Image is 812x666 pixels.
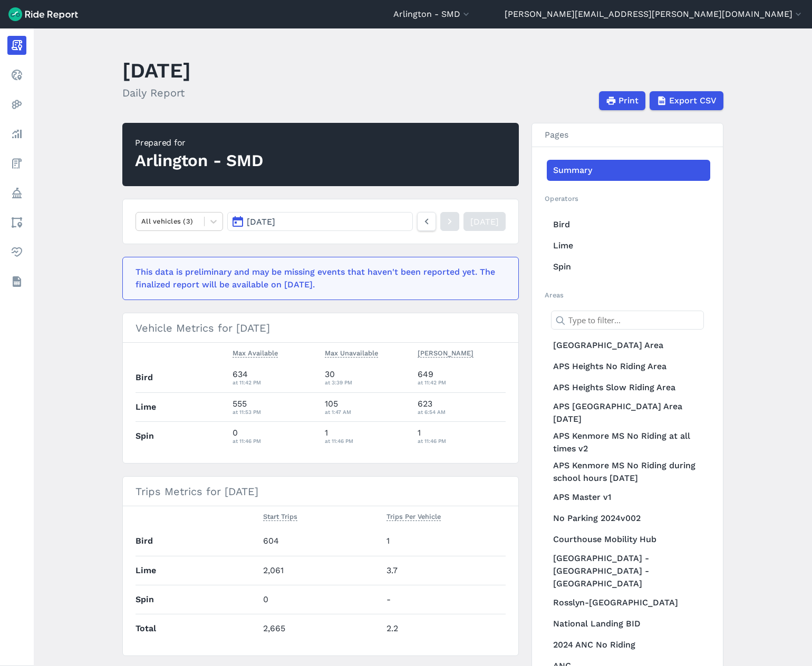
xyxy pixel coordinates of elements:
[547,508,710,529] a: No Parking 2024v002
[7,95,26,114] a: Heatmaps
[463,212,506,231] a: [DATE]
[136,614,259,643] th: Total
[325,347,378,358] span: Max Unavailable
[263,510,297,523] button: Start Trips
[418,407,506,417] div: at 6:54 AM
[247,217,275,227] span: [DATE]
[7,124,26,143] a: Analyze
[325,378,409,387] div: at 3:39 PM
[263,510,297,521] span: Start Trips
[382,556,506,585] td: 3.7
[136,585,259,614] th: Spin
[122,56,191,85] h1: [DATE]
[418,368,506,387] div: 649
[233,347,278,360] button: Max Available
[618,94,639,107] span: Print
[7,272,26,291] a: Datasets
[122,85,191,101] h2: Daily Report
[547,335,710,356] a: [GEOGRAPHIC_DATA] Area
[547,457,710,487] a: APS Kenmore MS No Riding during school hours [DATE]
[547,214,710,235] a: Bird
[135,137,263,149] div: Prepared for
[325,427,409,446] div: 1
[547,529,710,550] a: Courthouse Mobility Hub
[418,378,506,387] div: at 11:42 PM
[233,378,317,387] div: at 11:42 PM
[233,407,317,417] div: at 11:53 PM
[8,7,78,21] img: Ride Report
[418,347,473,358] span: [PERSON_NAME]
[325,347,378,360] button: Max Unavailable
[325,368,409,387] div: 30
[505,8,804,21] button: [PERSON_NAME][EMAIL_ADDRESS][PERSON_NAME][DOMAIN_NAME]
[547,592,710,613] a: Rosslyn-[GEOGRAPHIC_DATA]
[259,614,382,643] td: 2,665
[599,91,645,110] button: Print
[547,487,710,508] a: APS Master v1
[532,123,723,147] h3: Pages
[393,8,471,21] button: Arlington - SMD
[547,613,710,634] a: National Landing BID
[650,91,723,110] button: Export CSV
[136,363,228,392] th: Bird
[227,212,413,231] button: [DATE]
[136,421,228,450] th: Spin
[547,634,710,655] a: 2024 ANC No Riding
[547,256,710,277] a: Spin
[259,527,382,556] td: 604
[7,154,26,173] a: Fees
[547,235,710,256] a: Lime
[547,398,710,428] a: APS [GEOGRAPHIC_DATA] Area [DATE]
[136,556,259,585] th: Lime
[382,527,506,556] td: 1
[547,356,710,377] a: APS Heights No Riding Area
[233,368,317,387] div: 634
[418,347,473,360] button: [PERSON_NAME]
[418,398,506,417] div: 623
[669,94,717,107] span: Export CSV
[547,377,710,398] a: APS Heights Slow Riding Area
[233,427,317,446] div: 0
[7,184,26,202] a: Policy
[382,585,506,614] td: -
[418,427,506,446] div: 1
[545,194,710,204] h2: Operators
[136,392,228,421] th: Lime
[551,311,704,330] input: Type to filter...
[325,407,409,417] div: at 1:47 AM
[135,149,263,172] div: Arlington - SMD
[547,160,710,181] a: Summary
[325,398,409,417] div: 105
[123,477,518,506] h3: Trips Metrics for [DATE]
[386,510,441,521] span: Trips Per Vehicle
[233,398,317,417] div: 555
[325,436,409,446] div: at 11:46 PM
[136,527,259,556] th: Bird
[547,550,710,592] a: [GEOGRAPHIC_DATA] - [GEOGRAPHIC_DATA] - [GEOGRAPHIC_DATA]
[382,614,506,643] td: 2.2
[545,290,710,300] h2: Areas
[136,266,499,291] div: This data is preliminary and may be missing events that haven't been reported yet. The finalized ...
[7,213,26,232] a: Areas
[7,65,26,84] a: Realtime
[123,313,518,343] h3: Vehicle Metrics for [DATE]
[259,556,382,585] td: 2,061
[547,428,710,457] a: APS Kenmore MS No Riding at all times v2
[259,585,382,614] td: 0
[386,510,441,523] button: Trips Per Vehicle
[233,347,278,358] span: Max Available
[7,36,26,55] a: Report
[7,243,26,262] a: Health
[233,436,317,446] div: at 11:46 PM
[418,436,506,446] div: at 11:46 PM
